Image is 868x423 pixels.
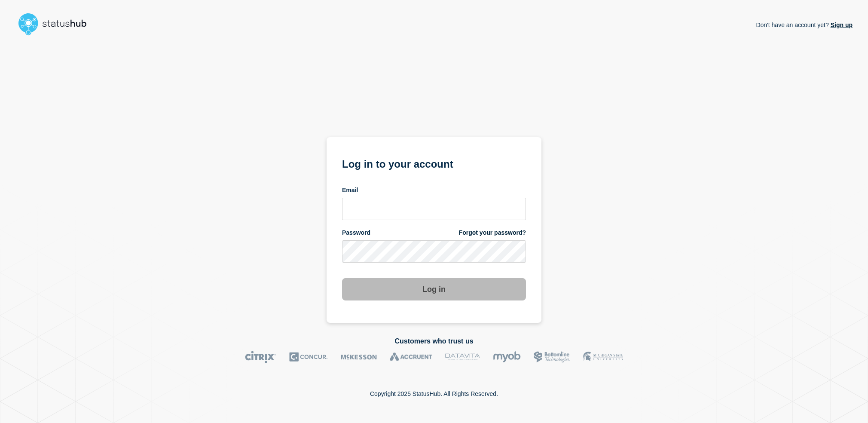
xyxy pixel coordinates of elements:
[493,351,521,363] img: myob logo
[445,351,480,363] img: DataVita logo
[341,351,377,363] img: McKesson logo
[829,21,853,28] a: Sign up
[342,198,526,220] input: email input
[245,351,276,363] img: Citrix logo
[459,229,526,237] a: Forgot your password?
[370,390,498,397] p: Copyright 2025 StatusHub. All Rights Reserved.
[583,351,623,363] img: MSU logo
[342,278,526,300] button: Log in
[390,351,432,363] img: Accruent logo
[289,351,328,363] img: Concur logo
[342,229,370,237] span: Password
[756,15,853,35] p: Don't have an account yet?
[15,10,97,38] img: StatusHub logo
[342,155,526,171] h1: Log in to your account
[534,351,570,363] img: Bottomline logo
[342,186,358,194] span: Email
[342,240,526,263] input: password input
[15,337,853,345] h2: Customers who trust us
